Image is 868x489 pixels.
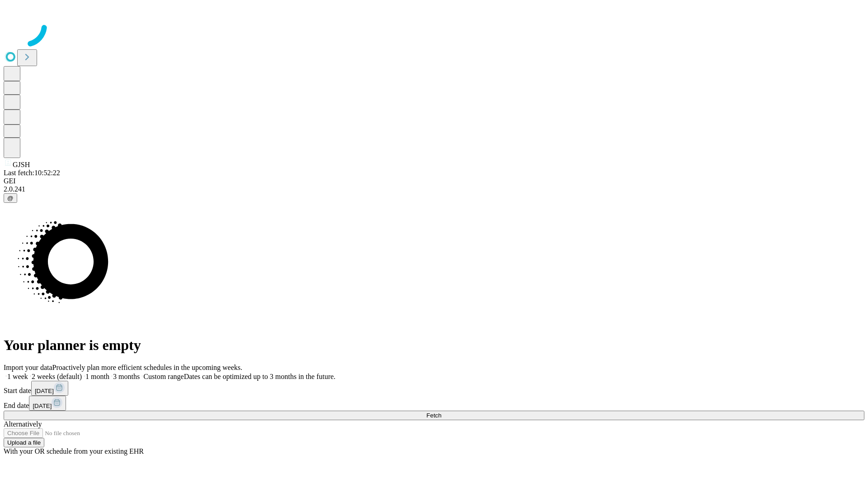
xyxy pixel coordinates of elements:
[29,396,66,411] button: [DATE]
[13,161,30,168] span: GJSH
[4,381,864,396] div: Start date
[4,411,864,420] button: Fetch
[33,403,52,409] span: [DATE]
[4,364,52,371] span: Import your data
[85,373,109,380] span: 1 month
[143,373,184,380] span: Custom range
[184,373,335,380] span: Dates can be optimized up to 3 months in the future.
[4,438,44,447] button: Upload a file
[4,420,42,428] span: Alternatively
[7,195,14,201] span: @
[4,177,864,185] div: GEI
[4,396,864,411] div: End date
[4,337,864,354] h1: Your planner is empty
[4,169,60,177] span: Last fetch: 10:52:22
[4,447,144,455] span: With your OR schedule from your existing EHR
[32,373,82,380] span: 2 weeks (default)
[113,373,140,380] span: 3 months
[35,388,54,394] span: [DATE]
[52,364,242,371] span: Proactively plan more efficient schedules in the upcoming weeks.
[426,412,441,419] span: Fetch
[4,193,17,203] button: @
[31,381,68,396] button: [DATE]
[7,373,28,380] span: 1 week
[4,185,864,193] div: 2.0.241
